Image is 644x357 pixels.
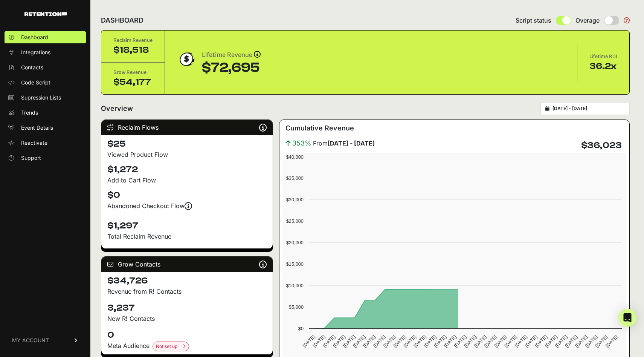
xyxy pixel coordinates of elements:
div: Lifetime Revenue [202,50,261,60]
text: [DATE] [514,334,528,349]
div: Add to Cart Flow [107,176,267,185]
h4: $34,726 [107,275,267,287]
span: Trends [21,109,38,116]
div: Meta Audience [107,341,267,351]
span: Reactivate [21,139,47,147]
h4: $0 [107,189,267,201]
img: dollar-coin-05c43ed7efb7bc0c12610022525b4bbbb207c7efeef5aecc26f025e68dcafac9.png [177,50,196,69]
text: [DATE] [322,334,336,349]
text: [DATE] [302,334,316,349]
text: [DATE] [504,334,518,349]
div: Open Intercom Messenger [618,309,636,327]
div: Grow Revenue [113,69,153,76]
text: [DATE] [493,334,508,349]
text: $5,000 [289,304,304,310]
text: $30,000 [286,197,304,202]
div: Viewed Product Flow [107,150,267,159]
text: [DATE] [342,334,357,349]
text: [DATE] [362,334,377,349]
text: [DATE] [604,334,619,349]
text: $20,000 [286,240,304,245]
p: New R! Contacts [107,314,267,323]
h4: $36,023 [581,139,622,152]
text: [DATE] [544,334,559,349]
a: Event Details [5,122,86,134]
div: $54,177 [113,76,153,88]
a: MY ACCOUNT [5,329,86,352]
span: From [313,139,375,148]
span: Overage [575,16,600,25]
text: [DATE] [332,334,346,349]
text: [DATE] [372,334,387,349]
text: [DATE] [473,334,488,349]
span: Supression Lists [21,94,61,101]
h4: $25 [107,138,267,150]
text: $15,000 [286,261,304,267]
h4: $1,297 [107,215,267,232]
text: [DATE] [423,334,437,349]
text: $0 [298,326,304,331]
span: Contacts [21,64,43,71]
text: [DATE] [453,334,468,349]
text: [DATE] [352,334,367,349]
span: Script status [516,16,551,25]
text: [DATE] [534,334,548,349]
h4: 0 [107,329,267,341]
span: Support [21,154,41,162]
span: 353% [292,138,311,149]
img: Retention.com [24,12,67,16]
div: $18,518 [113,44,153,56]
a: Integrations [5,46,86,58]
a: Supression Lists [5,92,86,104]
text: $25,000 [286,218,304,224]
span: Dashboard [21,34,48,41]
text: [DATE] [483,334,498,349]
text: [DATE] [311,334,326,349]
h2: DASHBOARD [101,15,143,26]
text: [DATE] [443,334,458,349]
text: [DATE] [403,334,417,349]
span: Code Script [21,79,50,86]
strong: [DATE] - [DATE] [328,139,375,147]
a: Support [5,152,86,164]
p: Revenue from R! Contacts [107,287,267,296]
text: [DATE] [412,334,427,349]
div: 36.2x [589,60,617,72]
text: [DATE] [382,334,397,349]
p: Total Reclaim Revenue [107,232,267,241]
h4: $1,272 [107,164,267,176]
text: [DATE] [584,334,599,349]
span: MY ACCOUNT [12,337,49,344]
text: [DATE] [574,334,589,349]
text: [DATE] [392,334,407,349]
text: [DATE] [523,334,538,349]
a: Contacts [5,61,86,74]
div: Reclaim Revenue [113,37,153,44]
text: [DATE] [594,334,609,349]
span: Event Details [21,124,53,132]
text: [DATE] [463,334,478,349]
a: Trends [5,107,86,119]
a: Code Script [5,77,86,89]
div: Lifetime ROI [589,53,617,60]
div: Reclaim Flows [101,120,273,135]
span: Integrations [21,49,50,56]
text: [DATE] [554,334,569,349]
text: [DATE] [564,334,579,349]
text: $40,000 [286,154,304,160]
text: $10,000 [286,283,304,288]
text: [DATE] [433,334,447,349]
h3: Cumulative Revenue [285,123,354,133]
text: $35,000 [286,175,304,181]
h4: 3,237 [107,302,267,314]
div: Abandoned Checkout Flow [107,201,267,210]
a: Dashboard [5,31,86,43]
div: $72,695 [202,60,261,75]
a: Reactivate [5,137,86,149]
h2: Overview [101,103,133,114]
div: Grow Contacts [101,257,273,272]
